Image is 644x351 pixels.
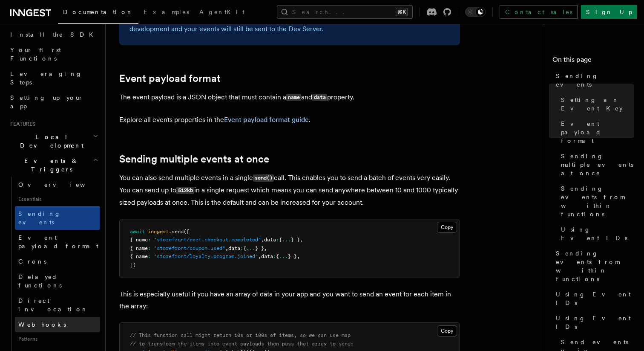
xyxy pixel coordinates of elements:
[224,116,309,124] a: Event payload format guide
[169,229,184,235] span: .send
[552,246,634,287] a: Sending events from within functions
[119,114,460,126] p: Explore all events properties in the .
[279,237,282,243] span: {
[558,92,634,116] a: Setting an Event Key
[7,157,93,174] span: Events & Triggers
[130,245,148,251] span: { name
[138,3,194,23] a: Examples
[148,253,151,259] span: :
[7,133,93,150] span: Local Development
[194,3,250,23] a: AgentKit
[148,229,169,235] span: inngest
[273,253,276,259] span: :
[561,152,634,177] span: Sending multiple events at once
[552,68,634,92] a: Sending events
[7,66,100,90] a: Leveraging Steps
[10,31,98,38] span: Install the SDK
[130,237,148,243] span: { name
[15,317,100,332] a: Webhooks
[288,253,297,259] span: } }
[437,222,457,233] button: Copy
[144,9,189,15] span: Examples
[276,253,279,259] span: {
[130,332,351,338] span: // This function call might return 10s or 100s of items, so we can use map
[561,96,634,113] span: Setting an Event Key
[15,254,100,269] a: Crons
[258,253,261,259] span: ,
[246,245,255,251] span: ...
[558,181,634,222] a: Sending events from within functions
[10,94,83,110] span: Setting up your app
[18,321,66,328] span: Webhooks
[15,269,100,293] a: Delayed functions
[7,121,35,128] span: Features
[119,172,460,209] p: You can also send multiple events in a single call. This enables you to send a batch of events ve...
[228,245,240,251] span: data
[253,174,274,182] code: send()
[7,42,100,66] a: Your first Functions
[279,253,288,259] span: ...
[552,310,634,334] a: Using Event IDs
[18,258,46,265] span: Crons
[119,153,269,165] a: Sending multiple events at once
[500,5,578,19] a: Contact sales
[130,253,148,259] span: { name
[18,181,106,188] span: Overview
[15,206,100,230] a: Sending events
[225,245,228,251] span: ,
[18,273,62,289] span: Delayed functions
[556,290,634,307] span: Using Event IDs
[556,72,634,89] span: Sending events
[261,237,264,243] span: ,
[7,129,100,153] button: Local Development
[300,237,303,243] span: ,
[552,55,634,68] h4: On this page
[154,245,225,251] span: "storefront/coupon.used"
[561,119,634,145] span: Event payload format
[437,325,457,336] button: Copy
[130,262,136,268] span: ])
[312,94,327,101] code: data
[15,192,100,206] span: Essentials
[184,229,190,235] span: ([
[18,210,61,226] span: Sending events
[176,187,194,194] code: 512kb
[581,5,637,19] a: Sign Up
[261,253,273,259] span: data
[119,91,460,104] p: The event payload is a JSON object that must contain a and property.
[465,7,486,17] button: Toggle dark mode
[154,237,261,243] span: "storefront/cart.checkout.completed"
[264,237,276,243] span: data
[15,332,100,346] span: Patterns
[276,237,279,243] span: :
[286,94,301,101] code: name
[556,314,634,331] span: Using Event IDs
[552,287,634,310] a: Using Event IDs
[561,184,634,218] span: Sending events from within functions
[277,5,413,19] button: Search...⌘K
[10,46,61,62] span: Your first Functions
[130,341,354,347] span: // to transform the items into event payloads then pass that array to send:
[15,177,100,192] a: Overview
[148,237,151,243] span: :
[119,73,221,84] a: Event payload format
[18,297,88,313] span: Direct invocation
[10,70,82,86] span: Leveraging Steps
[282,237,291,243] span: ...
[18,234,98,249] span: Event payload format
[15,230,100,254] a: Event payload format
[558,116,634,148] a: Event payload format
[7,27,100,42] a: Install the SDK
[119,288,460,312] p: This is especially useful if you have an array of data in your app and you want to send an event ...
[291,237,300,243] span: } }
[130,229,145,235] span: await
[7,90,100,114] a: Setting up your app
[556,249,634,283] span: Sending events from within functions
[297,253,300,259] span: ,
[199,9,244,15] span: AgentKit
[63,9,133,15] span: Documentation
[154,253,258,259] span: "storefront/loyalty.program.joined"
[264,245,267,251] span: ,
[561,225,634,242] span: Using Event IDs
[148,245,151,251] span: :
